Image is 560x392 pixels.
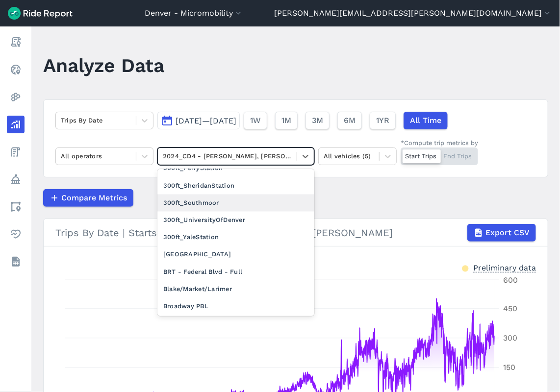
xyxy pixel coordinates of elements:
a: Datasets [7,253,25,270]
a: Report [7,33,25,51]
div: [GEOGRAPHIC_DATA] [157,246,314,263]
tspan: 600 [503,276,518,285]
button: [DATE]—[DATE] [157,112,240,129]
button: Export CSV [467,224,536,242]
tspan: 300 [503,334,517,343]
tspan: 450 [503,304,517,314]
button: 6M [337,112,362,129]
button: 1W [244,112,267,129]
span: Compare Metrics [61,192,127,204]
a: Areas [7,198,25,216]
div: Trips By Date | Starts | 2024_CD4 - [PERSON_NAME], [PERSON_NAME] [55,224,536,242]
button: 3M [305,112,330,129]
div: Broadway PBL [157,298,314,315]
button: All Time [404,112,448,129]
a: Health [7,225,25,243]
div: 300ft_Southmoor [157,195,314,212]
span: All Time [410,115,441,126]
a: Fees [7,143,25,161]
span: 1W [250,115,261,126]
button: Denver - Micromobility [145,7,243,19]
div: BRT - Federal Blvd - Full [157,264,314,281]
tspan: 150 [503,363,515,372]
div: 300ft_UniversityOfDenver [157,212,314,229]
img: Ride Report [8,7,73,20]
button: 1M [275,112,298,129]
button: [PERSON_NAME][EMAIL_ADDRESS][PERSON_NAME][DOMAIN_NAME] [274,7,552,19]
span: [DATE]—[DATE] [176,116,236,125]
div: *Compute trip metrics by [401,138,478,147]
span: Export CSV [485,227,530,239]
span: 1M [281,115,291,126]
span: 6M [344,115,356,126]
a: Analyze [7,116,25,133]
h1: Analyze Data [43,52,164,79]
a: Realtime [7,61,25,78]
button: 1YR [370,112,396,129]
div: 300ft_YaleStation [157,229,314,246]
span: 1YR [376,115,389,126]
a: Policy [7,171,25,188]
a: Heatmaps [7,88,25,106]
span: 3M [312,115,323,126]
div: [GEOGRAPHIC_DATA] BID + Mall [157,315,314,332]
div: 300ft_SheridanStation [157,177,314,195]
div: Preliminary data [473,262,536,272]
button: Compare Metrics [43,189,133,207]
div: Blake/Market/Larimer [157,281,314,298]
